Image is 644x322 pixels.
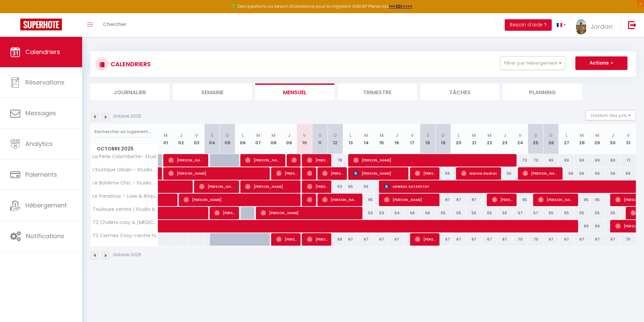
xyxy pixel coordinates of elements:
div: 87 [435,194,451,206]
span: [PERSON_NAME] [384,193,436,206]
abbr: J [180,132,183,139]
th: 13 [343,124,359,154]
div: 70 [528,233,544,246]
div: 55 [435,207,451,219]
div: 95 [590,194,605,206]
span: [PERSON_NAME] [307,193,312,206]
abbr: S [534,132,537,139]
div: 67 [435,233,451,246]
div: 55 [574,207,590,219]
li: Semaine [173,83,252,100]
div: 71 [620,154,636,167]
span: [PERSON_NAME] [199,180,235,193]
button: Gestion des prix [586,110,636,120]
th: 25 [528,124,544,154]
th: 05 [220,124,235,154]
span: Octobre 2025 [91,144,158,154]
th: 22 [482,124,497,154]
span: [PERSON_NAME] [353,154,514,167]
th: 17 [405,124,420,154]
span: Paiements [25,170,57,179]
h3: CALENDRIERS [109,56,151,72]
span: [PERSON_NAME] [168,167,267,180]
th: 15 [374,124,389,154]
th: 21 [466,124,482,154]
abbr: J [396,132,398,139]
div: 69 [559,154,574,167]
th: 02 [173,124,189,154]
p: Octobre 2025 [113,252,141,258]
span: [PERSON_NAME] [492,193,512,206]
strong: >>> ICI <<<< [389,3,412,9]
span: T2 Carmes Cosy-centre historique · T2 Carmes Cosy-centre historique & Capitole 5 min [92,233,159,238]
div: 69 [543,154,559,167]
th: 11 [312,124,328,154]
span: [PERSON_NAME] [307,233,328,246]
th: 19 [435,124,451,154]
abbr: L [350,132,352,139]
abbr: V [519,132,522,139]
span: [PERSON_NAME] [415,233,435,246]
div: 67 [358,233,374,246]
th: 03 [189,124,205,154]
div: 67 [605,233,621,246]
div: 53 [374,207,389,219]
div: 95 [574,194,590,206]
abbr: L [566,132,568,139]
abbr: V [195,132,198,139]
img: Super Booking [20,19,62,30]
div: 55 [482,207,497,219]
div: 69 [590,220,605,232]
div: 55 [497,167,513,180]
div: 55 [451,207,467,219]
span: Le Paradoux – Luxe & Brique au cœur de [GEOGRAPHIC_DATA] [92,194,159,199]
th: 08 [266,124,282,154]
th: 26 [543,124,559,154]
th: 30 [605,124,621,154]
span: [PERSON_NAME] [184,193,297,206]
div: 67 [482,233,497,246]
span: Messages [25,109,56,117]
th: 14 [358,124,374,154]
th: 24 [512,124,528,154]
div: 67 [374,233,389,246]
th: 27 [559,124,574,154]
div: 56 [605,167,621,180]
abbr: D [226,132,229,139]
th: 20 [451,124,467,154]
div: 57 [512,207,528,219]
th: 06 [235,124,251,154]
th: 28 [574,124,590,154]
span: [PERSON_NAME] [245,180,297,193]
span: [PERSON_NAME] [322,193,358,206]
span: Réservations [25,78,65,86]
div: 69 [590,154,605,167]
span: L’Exotique Urbain - Studio Cosy - Métro & Gare [92,167,159,172]
span: Le Bohème Chic - Studio Cosy - Métro & Gare [92,180,159,185]
th: 29 [590,124,605,154]
li: Journalier [90,83,169,100]
span: Analytics [25,140,53,148]
abbr: V [303,132,306,139]
span: La Perle Colombette- Studio Élégant - [GEOGRAPHIC_DATA] [92,154,159,159]
div: 67 [389,233,405,246]
div: 87 [466,194,482,206]
th: 23 [497,124,513,154]
div: 56 [559,167,574,180]
abbr: M [487,132,492,139]
th: 12 [328,124,343,154]
div: 67 [574,233,590,246]
abbr: D [549,132,553,139]
abbr: M [164,132,168,139]
abbr: D [442,132,445,139]
span: [PERSON_NAME] [415,167,435,180]
span: [PERSON_NAME] [168,154,205,167]
span: [PERSON_NAME] [353,167,405,180]
div: 69 [574,154,590,167]
div: 73 [512,154,528,167]
span: [PERSON_NAME] [307,154,328,167]
div: 67 [559,233,574,246]
th: 01 [158,124,174,154]
th: 16 [389,124,405,154]
span: [PERSON_NAME] [214,206,235,219]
